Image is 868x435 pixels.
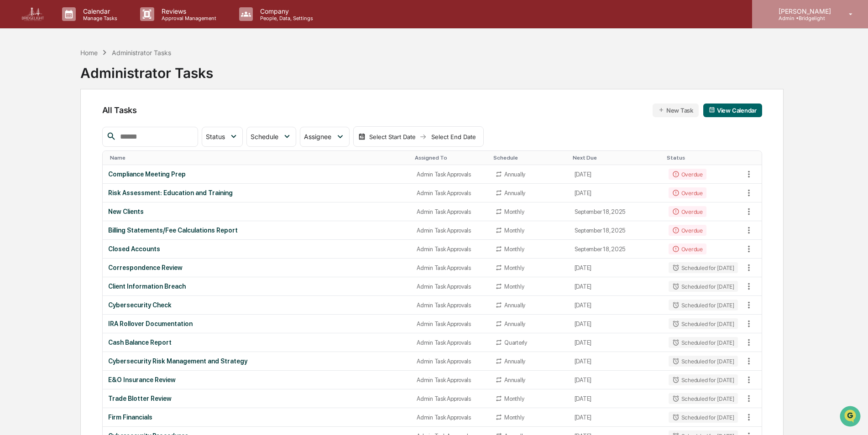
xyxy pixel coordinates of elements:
[839,405,863,430] iframe: Open customer support
[417,321,484,327] div: Admin Task Approvals
[5,111,63,128] a: 🖐️Preclearance
[80,49,98,57] div: Home
[18,132,58,141] span: Data Lookup
[9,116,16,123] div: 🖐️
[108,245,406,253] div: Closed Accounts
[417,377,484,383] div: Admin Task Approvals
[669,225,706,236] div: Overdue
[367,133,418,140] div: Select Start Date
[504,227,524,234] div: Monthly
[112,49,171,57] div: Administrator Tasks
[669,337,738,348] div: Scheduled for [DATE]
[91,155,110,161] span: Pylon
[108,320,406,327] div: IRA Rollover Documentation
[251,133,278,140] span: Schedule
[31,70,150,79] div: Start new chat
[743,155,762,161] div: Toggle SortBy
[108,339,406,346] div: Cash Balance Report
[154,15,221,21] p: Approval Management
[771,7,836,15] p: [PERSON_NAME]
[206,133,225,140] span: Status
[66,116,73,123] div: 🗄️
[493,155,565,161] div: Toggle SortBy
[669,281,738,292] div: Scheduled for [DATE]
[253,7,318,15] p: Company
[9,19,166,34] p: How can we help?
[569,333,663,352] td: [DATE]
[669,243,706,254] div: Overdue
[9,70,26,86] img: 1746055101610-c473b297-6a78-478c-a979-82029cc54cd1
[429,133,479,140] div: Select End Date
[110,155,408,161] div: Toggle SortBy
[417,395,484,402] div: Admin Task Approvals
[569,389,663,408] td: [DATE]
[417,171,484,178] div: Admin Task Approvals
[504,264,524,271] div: Monthly
[108,414,406,421] div: Firm Financials
[569,240,663,259] td: September 18, 2025
[80,57,213,81] div: Administrator Tasks
[504,302,525,309] div: Annually
[504,208,524,215] div: Monthly
[669,374,738,385] div: Scheduled for [DATE]
[419,133,427,140] img: arrow right
[358,133,366,140] img: calendar
[703,104,762,117] button: View Calendar
[417,227,484,234] div: Admin Task Approvals
[417,208,484,215] div: Admin Task Approvals
[504,283,524,290] div: Monthly
[504,358,525,365] div: Annually
[669,318,738,329] div: Scheduled for [DATE]
[667,155,740,161] div: Toggle SortBy
[417,358,484,365] div: Admin Task Approvals
[504,377,525,383] div: Annually
[504,339,527,346] div: Quarterly
[669,206,706,217] div: Overdue
[669,262,738,273] div: Scheduled for [DATE]
[569,184,663,202] td: [DATE]
[669,169,706,180] div: Overdue
[31,79,115,86] div: We're available if you need us!
[22,7,44,21] img: logo
[108,283,406,290] div: Client Information Breach
[102,105,137,115] span: All Tasks
[417,264,484,271] div: Admin Task Approvals
[569,221,663,240] td: September 18, 2025
[417,283,484,290] div: Admin Task Approvals
[709,107,715,113] img: calendar
[653,104,699,117] button: New Task
[108,264,406,271] div: Correspondence Review
[504,190,525,197] div: Annually
[417,302,484,309] div: Admin Task Approvals
[569,277,663,296] td: [DATE]
[569,165,663,184] td: [DATE]
[669,356,738,367] div: Scheduled for [DATE]
[504,414,524,421] div: Monthly
[569,202,663,221] td: September 18, 2025
[669,412,738,423] div: Scheduled for [DATE]
[108,208,406,215] div: New Clients
[108,395,406,402] div: Trade Blotter Review
[417,339,484,346] div: Admin Task Approvals
[669,187,706,198] div: Overdue
[75,115,113,124] span: Attestations
[569,408,663,427] td: [DATE]
[569,371,663,389] td: [DATE]
[573,155,659,161] div: Toggle SortBy
[504,395,524,402] div: Monthly
[108,376,406,383] div: E&O Insurance Review
[504,321,525,327] div: Annually
[569,352,663,371] td: [DATE]
[417,190,484,197] div: Admin Task Approvals
[108,227,406,234] div: Billing Statements/Fee Calculations Report
[76,7,122,15] p: Calendar
[304,133,331,140] span: Assignee
[569,296,663,315] td: [DATE]
[108,301,406,309] div: Cybersecurity Check
[569,315,663,333] td: [DATE]
[108,171,406,178] div: Compliance Meeting Prep
[5,129,61,145] a: 🔎Data Lookup
[155,72,166,83] button: Start new chat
